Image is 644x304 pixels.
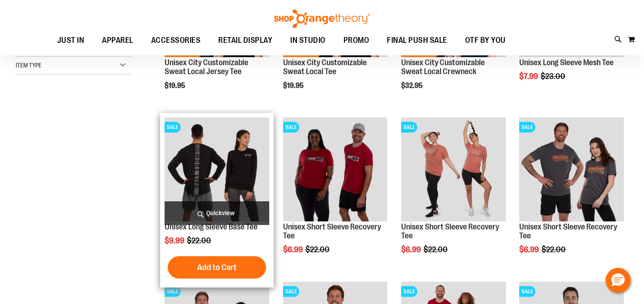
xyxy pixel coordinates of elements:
span: SALE [519,286,535,297]
span: $9.99 [165,236,186,245]
span: $6.99 [401,245,422,254]
span: FINAL PUSH SALE [387,30,447,50]
a: RETAIL DISPLAY [209,30,281,51]
span: PROMO [343,30,369,50]
span: $7.99 [519,72,539,81]
a: Unisex City Customizable Sweat Local Jersey Tee [165,58,248,76]
img: Product image for Unisex SS Recovery Tee [283,117,388,222]
span: $22.00 [542,245,567,254]
a: Unisex Long Sleeve Mesh Tee [519,58,614,67]
span: $6.99 [283,245,304,254]
span: SALE [165,122,181,133]
a: Product image for Unisex SS Recovery TeeSALE [283,117,388,223]
a: Product image for Unisex Short Sleeve Recovery TeeSALE [401,117,506,223]
a: IN STUDIO [281,30,335,51]
span: $32.95 [401,82,424,90]
a: Unisex Short Sleeve Recovery Tee [283,222,381,240]
span: $22.00 [187,236,212,245]
span: $19.95 [283,82,305,90]
a: Quickview [165,201,269,225]
a: APPAREL [93,30,142,50]
div: product [515,113,628,277]
span: RETAIL DISPLAY [218,30,272,50]
span: SALE [519,122,535,133]
a: Product image for Unisex Long Sleeve Base TeeSALE [165,117,269,223]
a: OTF BY YOU [456,30,515,51]
span: ACCESSORIES [151,30,201,50]
span: Item Type [16,62,42,69]
div: product [160,113,274,288]
span: JUST IN [57,30,85,50]
div: product [397,113,510,277]
span: $6.99 [519,245,540,254]
span: SALE [283,122,299,133]
div: product [279,113,392,277]
span: $22.00 [424,245,449,254]
img: Product image for Unisex Short Sleeve Recovery Tee [401,117,506,222]
span: OTF BY YOU [465,30,506,50]
button: Add to Cart [168,256,266,279]
span: $19.95 [165,82,186,90]
span: SALE [165,286,181,297]
span: Add to Cart [197,262,237,272]
a: FINAL PUSH SALE [378,30,456,51]
img: Product image for Unisex Short Sleeve Recovery Tee [519,117,624,222]
span: $22.00 [305,245,331,254]
a: Product image for Unisex Short Sleeve Recovery TeeSALE [519,117,624,223]
span: IN STUDIO [290,30,326,50]
img: Shop Orangetheory [273,9,371,28]
span: APPAREL [102,30,133,50]
span: SALE [401,122,417,133]
span: SALE [283,286,299,297]
img: Product image for Unisex Long Sleeve Base Tee [165,117,269,222]
a: Unisex City Customizable Sweat Local Crewneck [401,58,485,76]
a: JUST IN [48,30,93,51]
button: Hello, have a question? Let’s chat. [606,268,631,293]
a: PROMO [335,30,378,51]
span: SALE [401,286,417,297]
a: Unisex Long Sleeve Base Tee [165,222,258,231]
span: $23.00 [541,72,567,81]
a: Unisex Short Sleeve Recovery Tee [519,222,617,240]
a: Unisex Short Sleeve Recovery Tee [401,222,499,240]
a: Unisex City Customizable Sweat Local Tee [283,58,367,76]
a: ACCESSORIES [142,30,210,51]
